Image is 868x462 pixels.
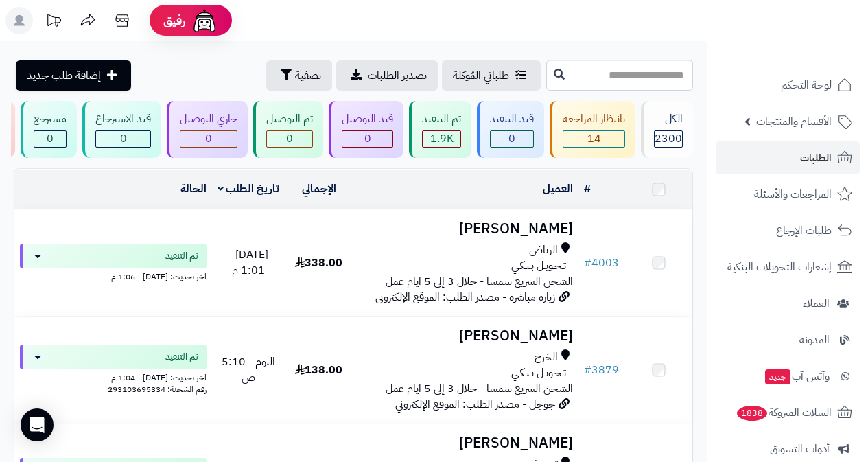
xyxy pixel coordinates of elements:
div: تم التنفيذ [422,111,461,127]
div: قيد التوصيل [342,111,393,127]
a: العميل [543,181,573,197]
span: رقم الشحنة: 293103695334 [108,383,207,395]
span: المراجعات والأسئلة [754,185,832,204]
span: الأقسام والمنتجات [756,112,832,131]
span: 0 [205,130,212,147]
span: طلباتي المُوكلة [453,67,509,84]
button: تصفية [266,60,332,91]
span: الطلبات [800,148,832,168]
span: لوحة التحكم [781,76,832,95]
a: الكل2300 [638,101,696,158]
div: 1921 [423,131,460,147]
a: قيد التوصيل 0 [326,101,406,158]
span: جديد [765,369,790,384]
a: تاريخ الطلب [218,181,280,197]
div: قيد الاسترجاع [95,111,151,127]
a: بانتظار المراجعة 14 [547,101,638,158]
a: إضافة طلب جديد [16,60,131,91]
span: تصدير الطلبات [368,67,427,84]
div: 0 [180,131,237,147]
div: 0 [267,131,312,147]
span: زيارة مباشرة - مصدر الطلب: الموقع الإلكتروني [375,289,555,305]
span: 138.00 [295,362,342,378]
div: 14 [563,131,624,147]
span: # [584,362,591,378]
span: السلات المتروكة [736,403,832,422]
span: العملاء [803,294,830,313]
h3: [PERSON_NAME] [358,328,573,344]
a: #3879 [584,362,619,378]
span: جوجل - مصدر الطلب: الموقع الإلكتروني [395,396,555,413]
a: السلات المتروكة1838 [716,396,860,429]
a: تحديثات المنصة [36,7,71,38]
span: إشعارات التحويلات البنكية [727,257,832,277]
div: اخر تحديث: [DATE] - 1:04 م [20,369,207,384]
a: جاري التوصيل 0 [164,101,250,158]
span: 14 [587,130,601,147]
a: طلباتي المُوكلة [442,60,541,91]
span: 0 [286,130,293,147]
a: تم التوصيل 0 [250,101,326,158]
span: الشحن السريع سمسا - خلال 3 إلى 5 ايام عمل [386,380,573,397]
a: المدونة [716,323,860,356]
span: 0 [508,130,515,147]
div: Open Intercom Messenger [21,408,54,441]
span: 0 [364,130,371,147]
h3: [PERSON_NAME] [358,221,573,237]
div: 0 [491,131,533,147]
img: logo-2.png [775,10,855,39]
span: [DATE] - 1:01 م [228,246,268,279]
a: #4003 [584,255,619,271]
span: تـحـويـل بـنـكـي [511,258,566,274]
a: مسترجع 0 [18,101,80,158]
div: تم التوصيل [266,111,313,127]
span: 0 [120,130,127,147]
div: 0 [96,131,150,147]
span: تم التنفيذ [165,350,198,364]
span: الخرج [535,349,558,365]
a: الحالة [180,181,207,197]
span: # [584,255,591,271]
a: الطلبات [716,141,860,174]
span: أدوات التسويق [770,439,830,459]
span: المدونة [799,330,830,349]
a: قيد الاسترجاع 0 [80,101,164,158]
div: 0 [342,131,392,147]
a: العملاء [716,287,860,320]
span: رفيق [163,12,185,29]
div: بانتظار المراجعة [563,111,625,127]
span: إضافة طلب جديد [27,67,101,84]
a: قيد التنفيذ 0 [474,101,547,158]
span: 2300 [655,130,682,147]
div: مسترجع [34,111,67,127]
div: 0 [34,131,66,147]
a: وآتس آبجديد [716,360,860,393]
a: إشعارات التحويلات البنكية [716,251,860,284]
a: تصدير الطلبات [336,60,438,91]
span: 1838 [737,406,768,421]
span: الرياض [529,242,558,258]
img: ai-face.png [191,7,218,34]
a: الإجمالي [302,181,336,197]
h3: [PERSON_NAME] [358,435,573,451]
span: 0 [47,130,54,147]
div: جاري التوصيل [180,111,237,127]
a: لوحة التحكم [716,69,860,102]
span: 1.9K [430,130,454,147]
span: وآتس آب [764,367,830,386]
div: قيد التنفيذ [490,111,534,127]
span: اليوم - 5:10 ص [222,354,275,386]
span: طلبات الإرجاع [776,221,832,240]
span: 338.00 [295,255,342,271]
a: # [584,181,591,197]
span: الشحن السريع سمسا - خلال 3 إلى 5 ايام عمل [386,273,573,290]
a: طلبات الإرجاع [716,214,860,247]
span: تـحـويـل بـنـكـي [511,365,566,381]
a: تم التنفيذ 1.9K [406,101,474,158]
div: اخر تحديث: [DATE] - 1:06 م [20,268,207,283]
span: تصفية [295,67,321,84]
div: الكل [654,111,683,127]
a: المراجعات والأسئلة [716,178,860,211]
span: تم التنفيذ [165,249,198,263]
